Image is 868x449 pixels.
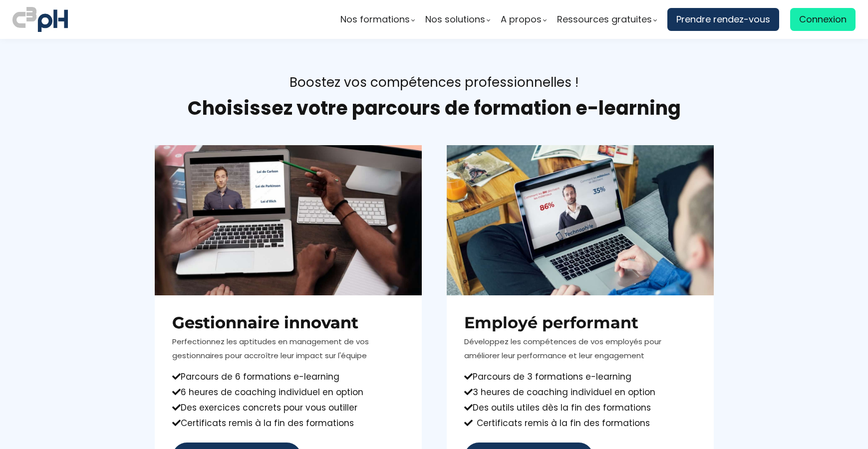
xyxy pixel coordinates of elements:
span: Nos solutions [425,12,485,27]
span: Ressources gratuites [557,12,652,27]
span: Connexion [799,12,847,27]
strong: Employé performant [464,313,638,332]
span: A propos [501,12,542,27]
div: 3 heures de coaching individuel en option [464,385,696,399]
div: Parcours de 3 formations e-learning [464,370,696,384]
span: Nos formations [340,12,410,27]
a: Connexion [790,8,856,31]
div: Des outils utiles dès la fin des formations [464,401,696,415]
div: Des exercices concrets pour vous outiller [172,401,404,415]
b: Gestionnaire innovant [172,313,358,332]
img: logo C3PH [12,5,68,34]
span: Développez les compétences de vos employés pour améliorer leur performance et leur engagement [464,336,661,361]
div: Certificats remis à la fin des formations [464,416,696,430]
span: Perfectionnez les aptitudes en management de vos gestionnaires pour accroître leur impact sur l'é... [172,336,369,361]
div: Certificats remis à la fin des formations [172,416,404,430]
a: Prendre rendez-vous [667,8,779,31]
span: Prendre rendez-vous [676,12,770,27]
div: 6 heures de coaching individuel en option [172,385,404,399]
div: Boostez vos compétences professionnelles ! [155,74,714,91]
h1: Choisissez votre parcours de formation e-learning [155,96,714,120]
div: Parcours de 6 formations e-learning [172,370,404,384]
